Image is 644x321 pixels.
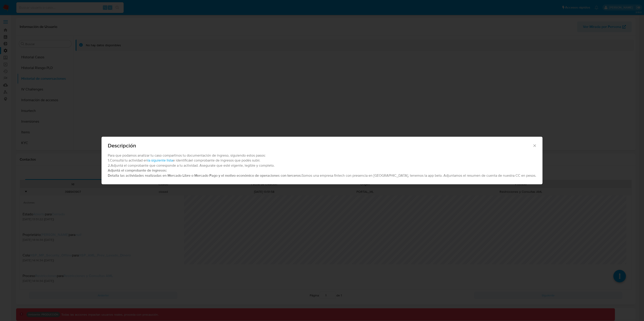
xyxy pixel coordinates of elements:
div: Somos una empresa fintech con presencia en [GEOGRAPHIC_DATA], tenemos la app belo. Adjuntamos el ... [108,153,536,178]
button: Cerrar [532,143,536,147]
span: el comprobante de ingresos que podés subir. [190,158,260,163]
span: Descripción [108,143,532,148]
span: Consultá tu actividad en [110,158,148,163]
span: Adjuntá el comprobante que corresponde a tu actividad. Asegurate que esté vigente, legible y comp... [111,163,275,168]
span: 1. [108,158,110,163]
span: 2. [108,163,111,168]
span: Para que podamos analizar tu caso compartinos tu documentación de ingreso, siguiendo estos pasos: [108,153,266,158]
a: la siguiente lista [148,158,173,163]
strong: Detalla las actividades realizadas en Mercado Libre o Mercado Pago y el motivo económico de opera... [108,173,302,178]
strong: Adjuntá el comprobante de ingresos: [108,168,167,173]
span: e identificá [173,158,190,163]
